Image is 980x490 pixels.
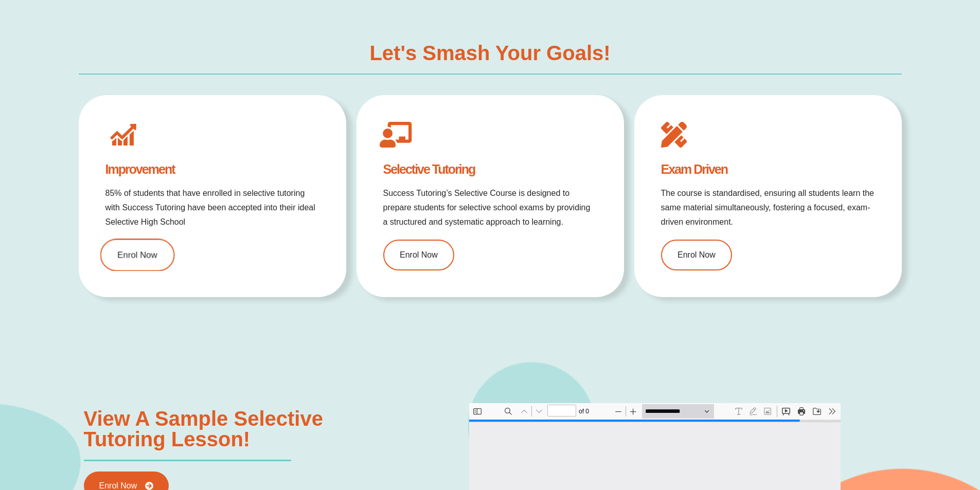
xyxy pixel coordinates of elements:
a: Enrol Now [383,240,454,270]
span: Enrol Now [678,251,716,259]
p: 85% of students that have enrolled in selective tutoring with Success Tutoring have been accepted... [105,186,319,229]
a: Enrol Now [100,239,174,271]
a: Enrol Now [661,240,732,270]
h3: View a sample selective Tutoring lesson! [84,408,403,449]
button: Add or edit images [291,1,306,15]
span: of ⁨0⁩ [108,1,123,15]
span: Enrol Now [400,251,438,259]
h4: Improvement [105,163,319,176]
span: Enrol Now [99,482,137,490]
button: Text [262,1,277,15]
h4: Selective Tutoring [383,163,597,176]
iframe: Chat Widget [809,374,980,490]
h3: Let's Smash Your Goals! [369,43,610,63]
p: Success Tutoring’s Selective Course is designed to prepare students for selective school exams by... [383,186,597,229]
button: Draw [277,1,291,15]
span: Enrol Now [117,251,157,260]
span: The course is standardised, ensuring all students learn the same material simultaneously, fosteri... [661,189,874,226]
h4: Exam Driven [661,163,875,176]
